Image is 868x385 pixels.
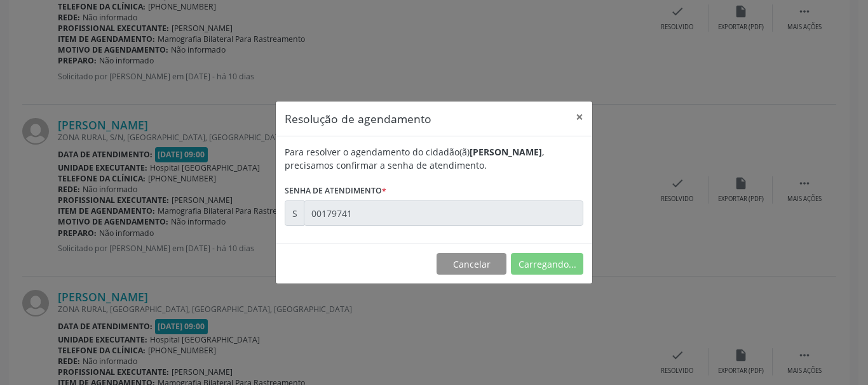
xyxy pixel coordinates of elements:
[285,145,583,172] div: Para resolver o agendamento do cidadão(ã) , precisamos confirmar a senha de atendimento.
[285,110,431,127] h5: Resolução de agendamento
[567,101,592,133] button: Close
[285,181,386,200] label: Senha de atendimento
[511,253,583,275] button: Carregando...
[285,200,304,226] div: S
[470,146,542,158] b: [PERSON_NAME]
[437,253,506,275] button: Cancelar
